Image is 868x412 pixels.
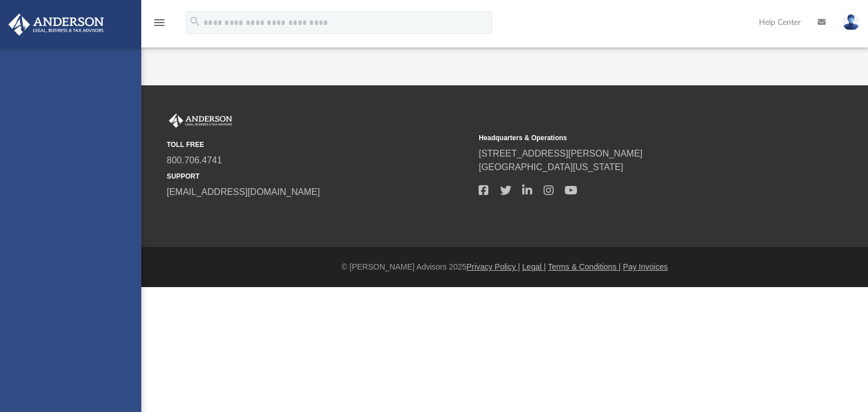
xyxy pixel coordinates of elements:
[189,15,201,28] i: search
[167,171,471,181] small: SUPPORT
[623,262,667,271] a: Pay Invoices
[479,162,623,172] a: [GEOGRAPHIC_DATA][US_STATE]
[167,187,320,197] a: [EMAIL_ADDRESS][DOMAIN_NAME]
[5,14,107,36] img: Anderson Advisors Platinum Portal
[479,149,643,158] a: [STREET_ADDRESS][PERSON_NAME]
[467,262,520,271] a: Privacy Policy |
[153,21,166,29] a: menu
[548,262,621,271] a: Terms & Conditions |
[843,14,860,31] img: User Pic
[479,133,783,143] small: Headquarters & Operations
[522,262,546,271] a: Legal |
[167,140,471,150] small: TOLL FREE
[167,155,222,165] a: 800.706.4741
[167,114,235,128] img: Anderson Advisors Platinum Portal
[141,261,868,273] div: © [PERSON_NAME] Advisors 2025
[153,16,166,29] i: menu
